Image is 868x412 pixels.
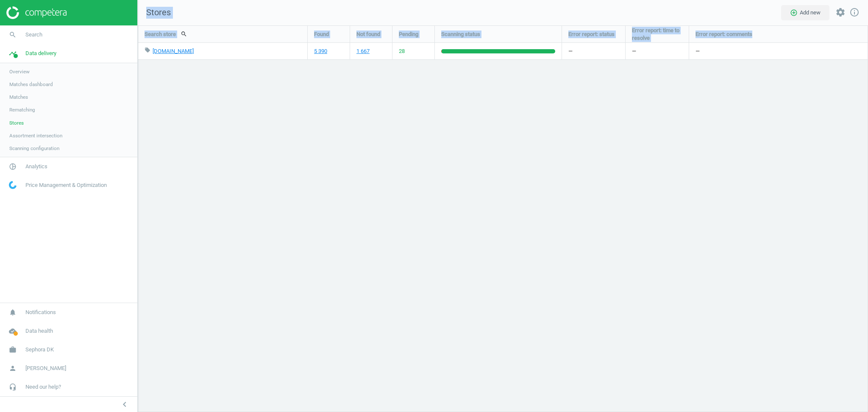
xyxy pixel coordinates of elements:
i: notifications [5,304,21,320]
img: ajHJNr6hYgQAAAAASUVORK5CYII= [6,6,67,19]
span: — [632,47,636,55]
span: Error report: time to resolve [632,27,682,42]
button: search [176,27,192,41]
div: — [689,43,868,59]
span: Matches dashboard [9,81,53,88]
span: Search [25,31,42,39]
i: local_offer [145,47,150,53]
span: Sephora DK [25,346,54,354]
i: headset_mic [5,379,21,395]
i: pie_chart_outlined [5,159,21,175]
i: timeline [5,45,21,61]
a: 5 390 [314,47,327,55]
button: chevron_left [114,399,135,410]
span: Price Management & Optimization [25,181,107,189]
span: Stores [9,120,24,126]
span: Not found [356,31,380,38]
img: wGWNvw8QSZomAAAAABJRU5ErkJggg== [9,181,17,189]
span: Found [314,31,329,38]
span: Overview [9,68,30,75]
div: Search store [138,26,307,42]
i: work [5,342,21,358]
span: Data delivery [25,50,56,57]
span: Pending [399,31,418,38]
span: Scanning status [441,31,480,38]
i: add_circle_outline [790,9,798,17]
span: Stores [138,7,171,19]
span: Rematching [9,106,35,113]
button: settings [832,3,849,22]
button: add_circle_outlineAdd new [781,5,829,20]
i: cloud_done [5,323,21,339]
span: 28 [399,47,405,55]
span: Data health [25,327,53,335]
span: Error report: status [568,31,615,38]
i: person [5,360,21,376]
i: settings [835,7,846,17]
div: — [562,43,625,59]
a: info_outline [849,7,860,18]
a: [DOMAIN_NAME] [153,48,194,54]
span: Matches [9,94,28,100]
i: info_outline [849,7,860,17]
span: Notifications [25,309,56,316]
span: Assortment intersection [9,132,62,139]
a: 1 667 [356,47,370,55]
span: Need our help? [25,383,61,391]
i: search [5,27,21,43]
span: Error report: comments [696,31,752,38]
i: chevron_left [120,399,130,409]
span: Analytics [25,163,47,170]
span: [PERSON_NAME] [25,365,66,372]
span: Scanning configuration [9,145,59,152]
